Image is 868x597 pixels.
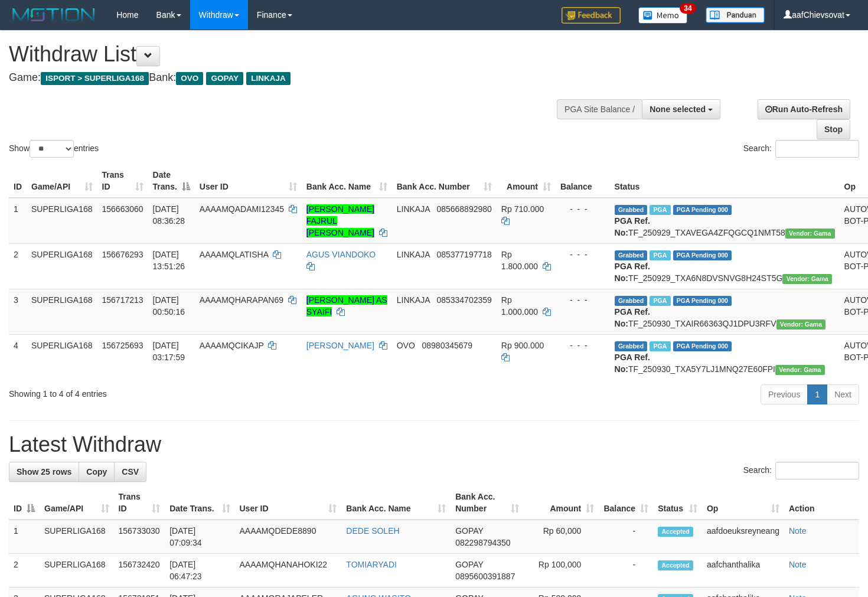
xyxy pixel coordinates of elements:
[40,486,114,520] th: Game/API: activate to sort column ascending
[560,340,605,351] div: - - -
[658,560,693,570] span: Accepted
[650,205,670,215] span: Marked by aafchhiseyha
[165,486,234,520] th: Date Trans.: activate to sort column ascending
[102,250,143,259] span: 156676293
[9,383,353,400] div: Showing 1 to 4 of 4 entries
[615,216,650,237] b: PGA Ref. No:
[195,164,302,198] th: User ID: activate to sort column ascending
[79,462,115,482] a: Copy
[306,341,374,350] a: [PERSON_NAME]
[775,140,859,158] input: Search:
[615,205,648,215] span: Grabbed
[436,250,491,259] span: Copy 085377197718 to clipboard
[776,319,826,330] span: Vendor URL: https://trx31.1velocity.biz
[501,341,544,350] span: Rp 900.000
[9,198,27,244] td: 1
[17,467,71,477] span: Show 25 rows
[9,140,99,158] label: Show entries
[610,334,840,380] td: TF_250930_TXA5Y7LJ1MNQ27E60FPI
[501,204,544,214] span: Rp 710.000
[673,250,732,260] span: PGA Pending
[200,250,268,259] span: AAAAMQLATISHA
[302,164,392,198] th: Bank Acc. Name: activate to sort column ascending
[206,72,243,85] span: GOPAY
[673,296,732,306] span: PGA Pending
[40,554,114,588] td: SUPERLIGA168
[97,164,148,198] th: Trans ID: activate to sort column ascending
[397,341,415,350] span: OVO
[9,289,27,334] td: 3
[615,250,648,260] span: Grabbed
[743,140,859,158] label: Search:
[784,486,859,520] th: Action
[789,560,807,569] a: Note
[455,538,510,547] span: Copy 082298794350 to clipboard
[650,105,706,114] span: None selected
[817,119,850,139] a: Stop
[86,467,107,477] span: Copy
[9,43,567,66] h1: Withdraw List
[27,198,97,244] td: SUPERLIGA168
[9,6,99,24] img: MOTION_logo.png
[9,462,79,482] a: Show 25 rows
[524,486,599,520] th: Amount: activate to sort column ascending
[455,526,483,536] span: GOPAY
[9,72,567,84] h4: Game: Bank:
[615,341,648,351] span: Grabbed
[27,334,97,380] td: SUPERLIGA168
[153,295,185,317] span: [DATE] 00:50:16
[41,72,149,85] span: ISPORT > SUPERLIGA168
[102,204,143,214] span: 156663060
[706,7,765,23] img: panduan.png
[235,554,342,588] td: AAAAMQHANAHOKI22
[557,99,642,119] div: PGA Site Balance /
[599,486,653,520] th: Balance: activate to sort column ascending
[30,140,74,158] select: Showentries
[451,486,524,520] th: Bank Acc. Number: activate to sort column ascending
[9,243,27,289] td: 2
[114,520,165,554] td: 156733030
[9,334,27,380] td: 4
[775,365,825,375] span: Vendor URL: https://trx31.1velocity.biz
[246,72,291,85] span: LINKAJA
[114,554,165,588] td: 156732420
[827,384,859,404] a: Next
[306,295,387,317] a: [PERSON_NAME] AS SYAIFI
[650,296,670,306] span: Marked by aafnonsreyleab
[40,520,114,554] td: SUPERLIGA168
[397,250,430,259] span: LINKAJA
[615,307,650,328] b: PGA Ref. No:
[148,164,195,198] th: Date Trans.: activate to sort column descending
[615,296,648,306] span: Grabbed
[610,164,840,198] th: Status
[673,341,732,351] span: PGA Pending
[658,527,693,537] span: Accepted
[761,384,808,404] a: Previous
[638,7,688,24] img: Button%20Memo.svg
[610,289,840,334] td: TF_250930_TXAIR66363QJ1DPU3RFV
[9,554,40,588] td: 2
[153,204,185,226] span: [DATE] 08:36:28
[397,295,430,305] span: LINKAJA
[680,3,696,14] span: 34
[392,164,497,198] th: Bank Acc. Number: activate to sort column ascending
[455,560,483,569] span: GOPAY
[9,164,27,198] th: ID
[436,295,491,305] span: Copy 085334702359 to clipboard
[102,295,143,305] span: 156717213
[200,204,284,214] span: AAAAMQADAMI12345
[702,486,784,520] th: Op: activate to sort column ascending
[422,341,473,350] span: Copy 08980345679 to clipboard
[610,198,840,244] td: TF_250929_TXAVEGA4ZFQGCQ1NMT58
[782,274,832,284] span: Vendor URL: https://trx31.1velocity.biz
[114,462,146,482] a: CSV
[122,467,139,477] span: CSV
[27,243,97,289] td: SUPERLIGA168
[789,526,807,536] a: Note
[346,526,399,536] a: DEDE SOLEH
[436,204,491,214] span: Copy 085668892980 to clipboard
[153,250,185,271] span: [DATE] 13:51:26
[27,164,97,198] th: Game/API: activate to sort column ascending
[642,99,720,119] button: None selected
[653,486,702,520] th: Status: activate to sort column ascending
